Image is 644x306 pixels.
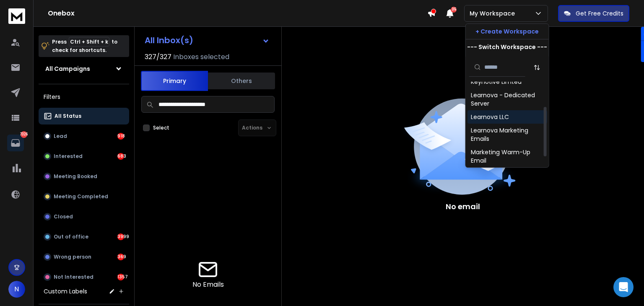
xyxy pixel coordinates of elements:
[69,37,109,47] span: Ctrl + Shift + k
[471,91,544,108] div: Learnova - Dedicated Server
[470,9,518,18] p: My Workspace
[54,173,97,180] p: Meeting Booked
[39,168,129,185] button: Meeting Booked
[613,277,634,297] div: Open Intercom Messenger
[117,133,124,140] div: 918
[467,43,547,51] p: --- Switch Workspace ---
[529,59,545,76] button: Sort by Sort A-Z
[208,72,275,90] button: Others
[54,274,93,280] p: Not Interested
[45,65,90,73] h1: All Campaigns
[54,213,73,220] p: Closed
[558,5,629,22] button: Get Free Credits
[138,32,276,49] button: All Inbox(s)
[54,193,108,200] p: Meeting Completed
[39,108,129,124] button: All Status
[471,113,509,121] div: Learnova LLC
[117,153,124,160] div: 683
[39,269,129,285] button: Not Interested1357
[117,274,124,280] div: 1357
[173,52,229,62] h3: Inboxes selected
[117,233,124,240] div: 3999
[48,8,427,18] h1: Onebox
[451,7,457,13] span: 35
[145,52,171,62] span: 327 / 327
[466,24,549,39] button: + Create Workspace
[39,208,129,225] button: Closed
[153,124,169,131] label: Select
[52,38,117,54] p: Press to check for shortcuts.
[8,281,25,298] button: N
[117,254,124,260] div: 369
[576,9,623,18] p: Get Free Credits
[39,228,129,245] button: Out of office3999
[471,78,522,86] div: Keynotive Limted
[7,135,24,151] a: 7326
[39,188,129,205] button: Meeting Completed
[54,254,91,260] p: Wrong person
[54,133,67,140] p: Lead
[141,71,208,91] button: Primary
[39,91,129,103] h3: Filters
[54,233,88,240] p: Out of office
[39,249,129,265] button: Wrong person369
[8,8,25,24] img: logo
[471,148,544,165] div: Marketing Warm-Up Email
[21,131,27,138] p: 7326
[39,148,129,165] button: Interested683
[192,280,224,290] p: No Emails
[39,60,129,77] button: All Campaigns
[475,27,539,36] p: + Create Workspace
[446,201,480,213] p: No email
[54,153,83,160] p: Interested
[471,126,544,143] div: Learnova Marketing Emails
[145,36,193,44] h1: All Inbox(s)
[44,287,87,296] h3: Custom Labels
[39,128,129,145] button: Lead918
[55,113,81,119] p: All Status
